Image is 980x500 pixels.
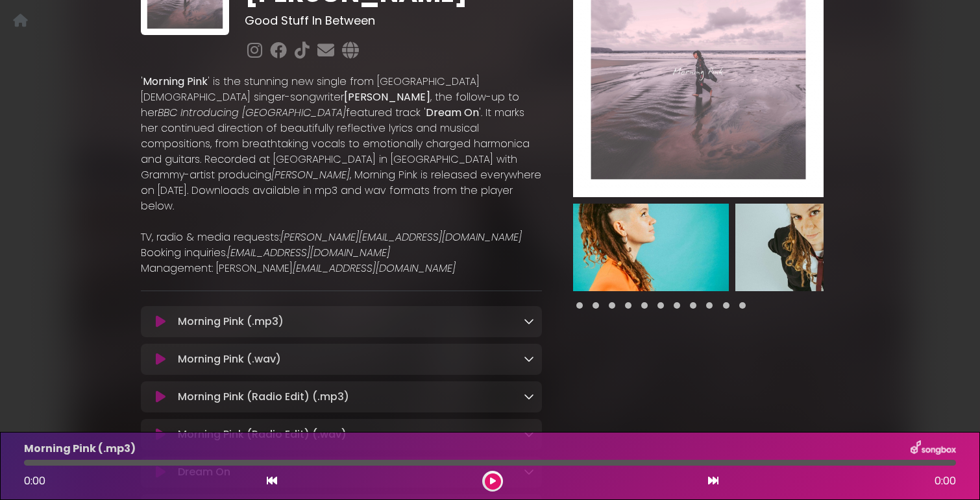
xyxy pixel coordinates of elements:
p: Booking inquiries. [141,245,542,261]
span: 0:00 [935,473,956,489]
p: Morning Pink (.mp3) [178,314,284,329]
p: ' ' is the stunning new single from [GEOGRAPHIC_DATA][DEMOGRAPHIC_DATA] singer-songwriter , the f... [141,74,542,214]
strong: Morning Pink [143,74,208,89]
em: BBC Introducing [GEOGRAPHIC_DATA] [158,105,346,120]
p: Morning Pink (Radio Edit) (.mp3) [178,389,349,405]
strong: [PERSON_NAME] [344,89,430,104]
img: xEf9VydTRLO1GjFSynYb [573,204,729,291]
p: Morning Pink (.mp3) [24,441,136,457]
span: 0:00 [24,473,45,488]
h3: Good Stuff In Between [245,14,541,28]
img: 6bcKoAbxR2yzHkjx30mA [735,204,891,291]
img: songbox-logo-white.png [911,440,956,457]
p: TV, radio & media requests: [141,230,542,245]
em: [PERSON_NAME][EMAIL_ADDRESS][DOMAIN_NAME] [280,230,522,244]
p: Management: [PERSON_NAME] [141,261,542,276]
p: Morning Pink (.wav) [178,351,281,367]
p: Morning Pink (Radio Edit) (.wav) [178,427,347,442]
strong: Dream On [426,105,479,120]
em: [EMAIL_ADDRESS][DOMAIN_NAME] [293,261,456,276]
em: [EMAIL_ADDRESS][DOMAIN_NAME] [227,245,390,260]
em: [PERSON_NAME] [271,167,350,182]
